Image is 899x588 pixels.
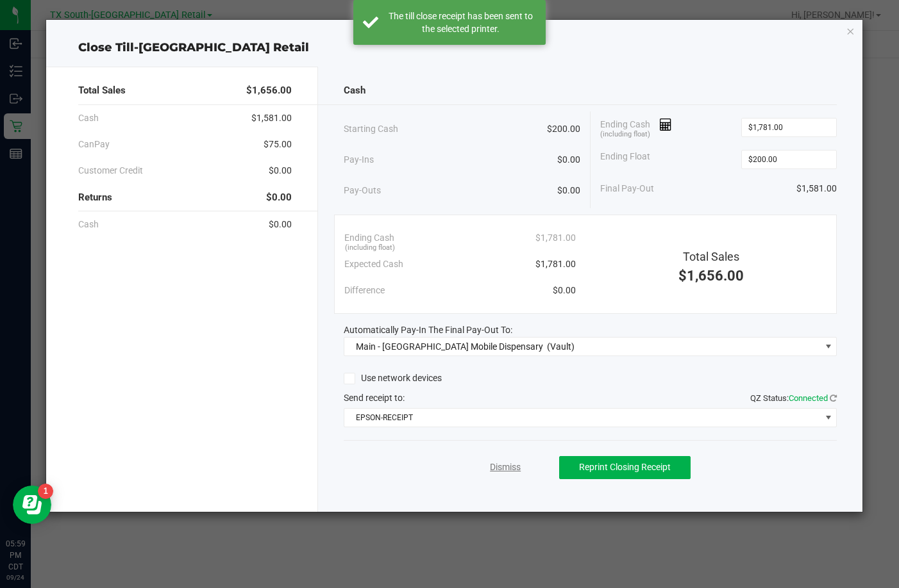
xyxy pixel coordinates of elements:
span: Cash [78,111,99,125]
iframe: Resource center unread badge [38,484,53,499]
div: Returns [78,184,292,211]
span: $1,781.00 [535,231,576,245]
span: (Vault) [547,341,575,352]
a: Dismiss [490,461,521,474]
span: Pay-Outs [344,184,381,197]
span: Main - [GEOGRAPHIC_DATA] Mobile Dispensary [356,341,543,352]
span: $75.00 [264,138,292,151]
span: $0.00 [269,164,292,177]
label: Use network devices [344,372,442,385]
span: $0.00 [557,153,580,167]
span: Expected Cash [344,257,403,271]
span: $1,581.00 [796,182,837,195]
span: CanPay [78,138,110,151]
span: Connected [789,393,828,403]
span: EPSON-RECEIPT [344,409,820,427]
div: The till close receipt has been sent to the selected printer. [385,10,536,35]
span: $0.00 [266,190,292,205]
button: Reprint Closing Receipt [559,456,691,479]
span: Ending Float [600,150,650,169]
span: Cash [344,83,365,98]
span: Starting Cash [344,122,398,136]
span: Cash [78,218,99,231]
span: Total Sales [78,83,126,98]
span: QZ Status: [750,393,837,403]
span: Automatically Pay-In The Final Pay-Out To: [344,325,512,335]
span: $0.00 [557,184,580,197]
span: Send receipt to: [344,393,405,403]
span: $1,581.00 [251,111,292,125]
span: Final Pay-Out [600,182,654,195]
span: $200.00 [547,122,580,136]
span: $1,656.00 [678,268,744,284]
span: Pay-Ins [344,153,374,167]
span: Total Sales [683,250,739,263]
span: Difference [344,284,385,297]
span: Customer Credit [78,164,143,177]
span: $1,781.00 [535,257,576,271]
span: Reprint Closing Receipt [579,462,671,472]
span: $0.00 [269,218,292,231]
span: (including float) [600,129,650,140]
span: $1,656.00 [246,83,292,98]
span: Ending Cash [344,231,394,245]
div: Close Till-[GEOGRAPHIC_DATA] Retail [46,39,862,56]
iframe: Resource center [13,486,51,524]
span: (including float) [345,243,395,254]
span: $0.00 [553,284,576,297]
span: Ending Cash [600,118,672,137]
